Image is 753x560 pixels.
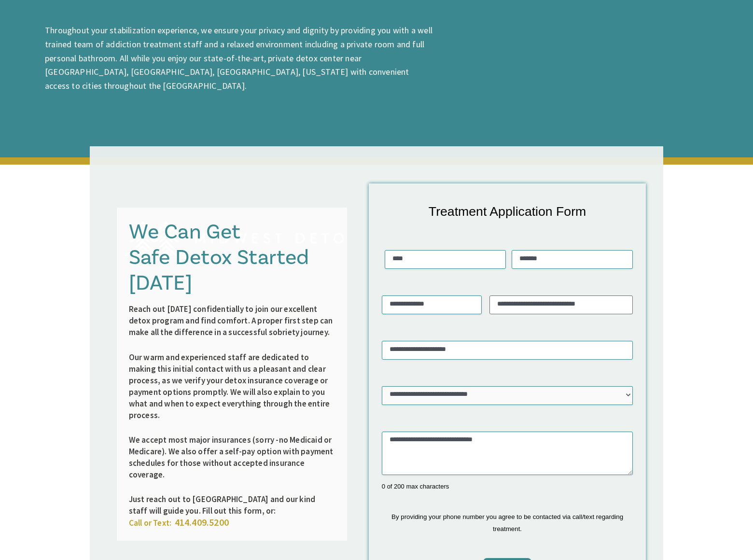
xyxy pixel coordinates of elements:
p: Just reach out to [GEOGRAPHIC_DATA] and our kind staff will guide you. Fill out this form, or: [129,493,335,529]
span: Call or Text: [129,518,172,528]
span: Treatment Application Form [429,204,586,219]
p: Reach out [DATE] confidentially to join our excellent detox program and find comfort. A proper fi... [129,303,335,338]
span: Throughout your stabilization experience, we ensure your privacy and dignity by providing you wit... [45,25,432,91]
div: 0 of 200 max characters [382,482,633,491]
p: We accept most major insurances (sorry -no Medicaid or Medicare). We also offer a self-pay option... [129,434,335,480]
p: Our warm and experienced staff are dedicated to making this initial contact with us a pleasant an... [129,351,335,421]
h3: We Can Get Safe Detox Started [DATE] [129,220,335,296]
span: 414.409.5200 [175,516,229,528]
span: By providing your phone number you agree to be contacted via call/text regarding treatment. [391,513,623,532]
